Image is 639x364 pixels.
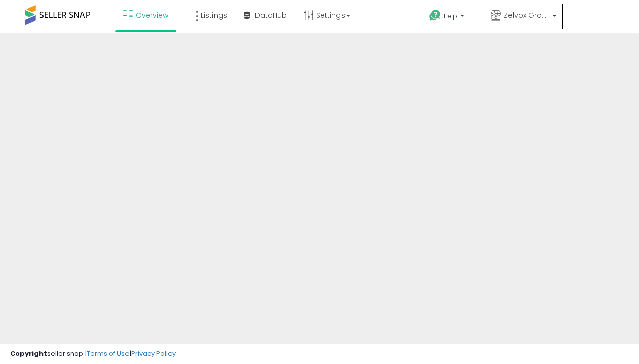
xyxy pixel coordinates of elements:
span: Help [444,12,457,20]
span: Listings [201,10,227,20]
span: Zelvox Group LLC [504,10,549,20]
a: Terms of Use [87,349,130,358]
i: Get Help [429,9,441,22]
a: Help [421,2,482,33]
strong: Copyright [10,349,47,358]
div: seller snap | | [10,349,176,359]
span: Overview [136,10,168,20]
span: DataHub [255,10,287,20]
a: Privacy Policy [131,349,176,358]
